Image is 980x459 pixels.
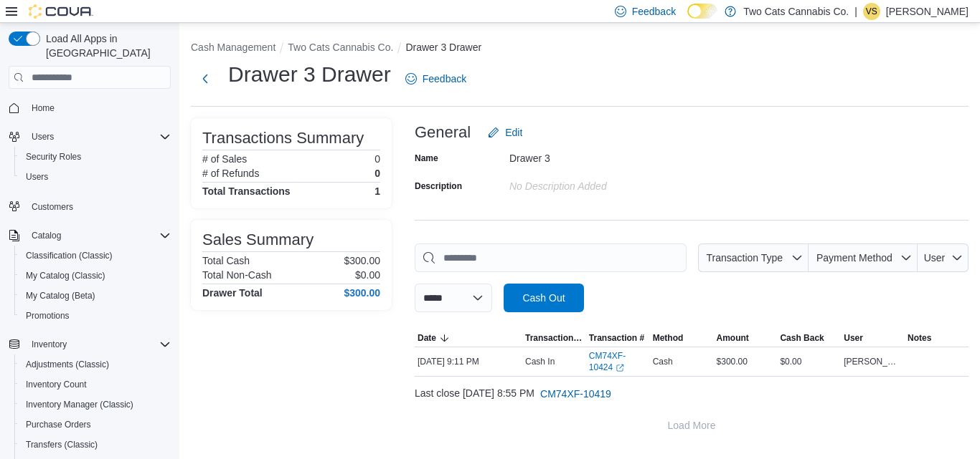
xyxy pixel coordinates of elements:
[717,356,748,367] span: $300.00
[616,364,624,372] svg: External link
[26,227,171,244] span: Catalog
[14,375,176,395] button: Inventory Count
[14,266,176,286] button: My Catalog (Classic)
[26,250,113,261] span: Classification (Classic)
[706,252,783,264] span: Transaction Type
[405,42,481,53] button: Drawer 3 Drawer
[415,411,969,440] button: Load More
[505,125,522,140] span: Edit
[26,171,48,183] span: Users
[228,60,391,89] h1: Drawer 3 Drawer
[714,329,778,347] button: Amount
[14,435,176,455] button: Transfers (Classic)
[20,356,171,373] span: Adjustments (Classic)
[14,395,176,415] button: Inventory Manager (Classic)
[26,379,87,390] span: Inventory Count
[14,167,176,187] button: Users
[509,147,702,164] div: Drawer 3
[20,168,171,185] span: Users
[668,418,716,433] span: Load More
[589,332,644,344] span: Transaction #
[344,255,380,266] p: $300.00
[191,40,969,57] nav: An example of EuiBreadcrumbs
[3,97,176,118] button: Home
[14,354,176,375] button: Adjustments (Classic)
[653,356,673,367] span: Cash
[355,269,380,281] p: $0.00
[3,127,176,147] button: Users
[26,151,81,163] span: Security Roles
[3,334,176,354] button: Inventory
[26,270,105,281] span: My Catalog (Classic)
[844,332,863,344] span: User
[202,231,314,248] h3: Sales Summary
[202,185,291,197] h4: Total Transactions
[26,128,60,145] button: Users
[32,102,55,114] span: Home
[20,396,139,413] a: Inventory Manager (Classic)
[40,32,171,60] span: Load All Apps in [GEOGRAPHIC_DATA]
[20,247,171,264] span: Classification (Classic)
[809,243,918,272] button: Payment Method
[589,350,647,373] a: CM74XF-10424External link
[32,131,54,142] span: Users
[415,153,438,164] label: Name
[14,306,176,326] button: Promotions
[415,180,462,192] label: Description
[191,64,220,93] button: Next
[29,4,93,19] img: Cova
[3,226,176,246] button: Catalog
[288,42,393,53] button: Two Cats Cannabis Co.
[202,287,263,299] h4: Drawer Total
[777,329,841,347] button: Cash Back
[191,42,275,53] button: Cash Management
[886,3,969,20] p: [PERSON_NAME]
[20,436,103,453] a: Transfers (Classic)
[32,201,73,213] span: Customers
[26,336,72,353] button: Inventory
[20,396,171,413] span: Inventory Manager (Classic)
[653,332,684,344] span: Method
[540,387,611,401] span: CM74XF-10419
[14,147,176,167] button: Security Roles
[344,287,380,299] h4: $300.00
[687,4,717,19] input: Dark Mode
[20,416,97,433] a: Purchase Orders
[20,436,171,453] span: Transfers (Classic)
[26,310,70,322] span: Promotions
[20,287,101,304] a: My Catalog (Beta)
[26,197,171,215] span: Customers
[482,118,528,147] button: Edit
[534,380,617,408] button: CM74XF-10419
[26,399,133,410] span: Inventory Manager (Classic)
[26,198,79,216] a: Customers
[32,339,67,350] span: Inventory
[20,356,115,373] a: Adjustments (Classic)
[415,353,522,370] div: [DATE] 9:11 PM
[522,329,586,347] button: Transaction Type
[504,284,584,312] button: Cash Out
[202,269,272,281] h6: Total Non-Cash
[816,252,892,264] span: Payment Method
[20,376,171,393] span: Inventory Count
[202,130,364,147] h3: Transactions Summary
[908,332,931,344] span: Notes
[20,307,171,324] span: Promotions
[26,419,91,430] span: Purchase Orders
[415,380,969,408] div: Last close [DATE] 8:55 PM
[698,243,809,272] button: Transaction Type
[32,230,61,241] span: Catalog
[20,148,87,165] a: Security Roles
[20,247,118,264] a: Classification (Classic)
[525,332,583,344] span: Transaction Type
[20,267,171,284] span: My Catalog (Classic)
[632,4,676,19] span: Feedback
[423,72,466,86] span: Feedback
[26,227,67,244] button: Catalog
[924,252,946,264] span: User
[20,307,75,324] a: Promotions
[14,286,176,306] button: My Catalog (Beta)
[26,290,95,301] span: My Catalog (Beta)
[202,168,259,179] h6: # of Refunds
